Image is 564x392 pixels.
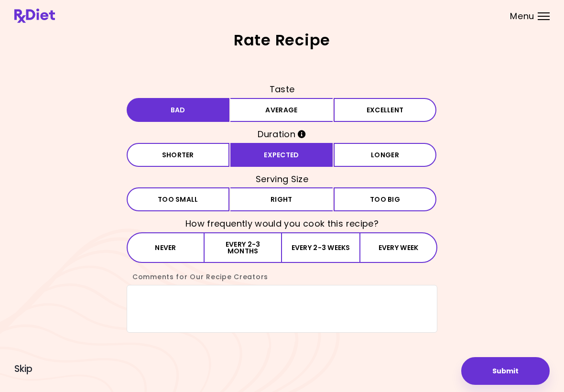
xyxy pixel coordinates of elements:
h3: Duration [127,127,437,142]
button: Right [230,187,333,211]
i: Info [298,130,306,138]
h3: How frequently would you cook this recipe? [127,216,437,231]
button: Expected [230,143,333,167]
span: Too big [370,196,400,203]
img: RxDiet [14,9,55,23]
h3: Taste [127,82,437,97]
span: Too small [158,196,198,203]
label: Comments for Our Recipe Creators [127,272,268,282]
button: Every 2-3 months [205,232,282,263]
button: Bad [127,98,229,122]
button: Skip [14,364,33,374]
button: Too big [334,187,436,211]
span: Menu [510,12,534,21]
h3: Serving Size [127,172,437,187]
button: Excellent [334,98,436,122]
button: Submit [461,357,550,385]
button: Average [230,98,333,122]
button: Longer [334,143,436,167]
button: Too small [127,187,229,211]
button: Never [127,232,205,263]
button: Shorter [127,143,229,167]
button: Every 2-3 weeks [282,232,359,263]
button: Every week [359,232,437,263]
h2: Rate Recipe [14,33,550,48]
